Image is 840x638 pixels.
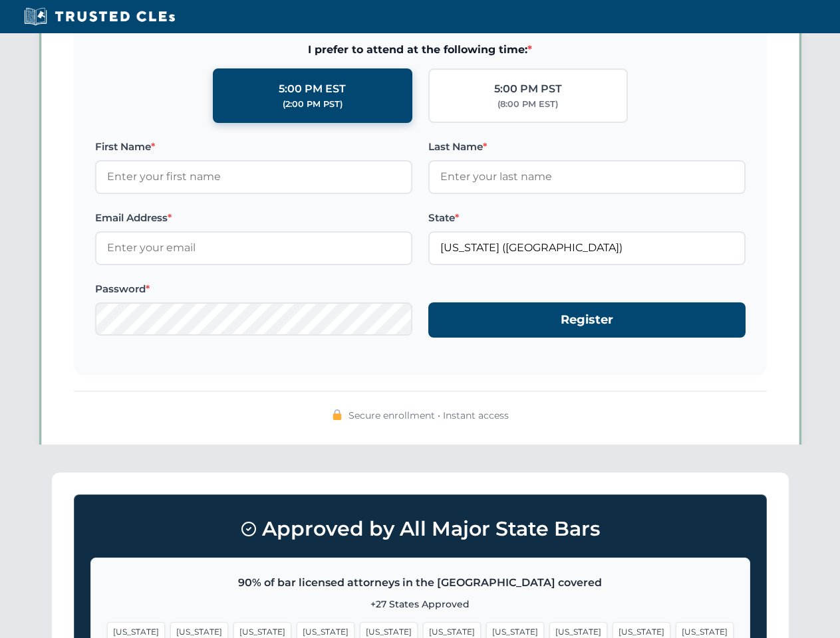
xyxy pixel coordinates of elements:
[95,210,412,226] label: Email Address
[428,231,746,265] input: Florida (FL)
[95,281,412,297] label: Password
[95,231,412,265] input: Enter your email
[497,98,558,111] div: (8:00 PM EST)
[20,7,179,27] img: Trusted CLEs
[107,597,734,611] p: +27 States Approved
[428,302,746,338] button: Register
[428,139,746,155] label: Last Name
[428,210,746,226] label: State
[494,80,562,98] div: 5:00 PM PST
[90,511,750,547] h3: Approved by All Major State Bars
[95,139,412,155] label: First Name
[95,41,746,58] span: I prefer to attend at the following time:
[349,408,509,423] span: Secure enrollment • Instant access
[428,160,746,193] input: Enter your last name
[332,409,343,420] img: 🔒
[95,160,412,193] input: Enter your first name
[279,80,346,98] div: 5:00 PM EST
[283,98,343,111] div: (2:00 PM PST)
[107,574,734,591] p: 90% of bar licensed attorneys in the [GEOGRAPHIC_DATA] covered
